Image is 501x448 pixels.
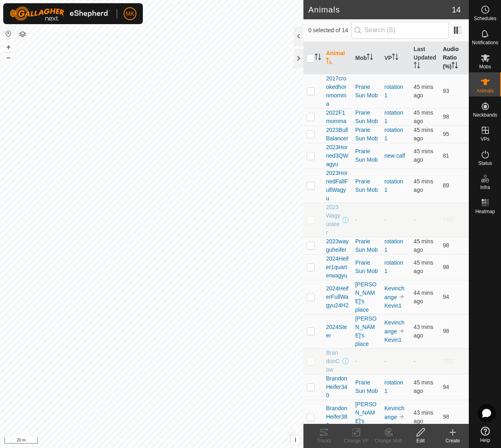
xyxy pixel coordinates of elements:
span: 2024Steer [326,323,349,340]
h2: Animals [308,5,452,14]
a: Kevin1 [384,302,402,309]
a: Kevinchange [384,405,404,420]
div: Prarie Sun Mob [355,378,378,395]
button: – [4,53,13,62]
a: rotation 1 [384,178,403,193]
span: 98 [443,328,449,334]
img: Gallagher Logo [10,6,110,21]
div: [PERSON_NAME]'s place [355,280,378,314]
span: 21 Aug 2025 at 12:37 pm [414,148,433,163]
span: 21 Aug 2025 at 12:37 pm [414,379,433,394]
div: Prarie Sun Mob [355,237,378,254]
th: Animal [323,42,352,74]
div: - [355,216,378,224]
a: Kevinchange [384,285,404,300]
span: 98 [443,413,449,420]
span: Status [478,161,492,166]
div: Change Mob [372,437,404,444]
button: Reset Map [4,29,13,39]
th: Last Updated [410,42,440,74]
span: BrandonCow [326,349,341,374]
a: rotation 1 [384,259,403,274]
a: rotation 1 [384,109,403,124]
div: Change VP [340,437,372,444]
button: Map Layers [18,29,27,39]
span: 2024Heifer1quarterwagyu [326,255,349,280]
span: 94 [443,384,449,390]
button: + [4,42,13,52]
p-sorticon: Activate to sort [414,63,420,70]
p-sorticon: Activate to sort [452,63,458,70]
p-sorticon: Activate to sort [367,55,373,61]
span: 21 Aug 2025 at 12:37 pm [414,178,433,193]
div: Prarie Sun Mob [355,177,378,194]
span: 2023Horned3QWagyu [326,143,349,169]
div: Prarie Sun Mob [355,126,378,143]
span: MK [126,10,134,18]
a: new calf [384,152,405,159]
span: 98 [443,113,449,120]
span: Neckbands [473,113,497,117]
div: Create [437,437,469,444]
span: 14 [452,4,461,16]
a: Privacy Policy [120,438,150,445]
span: 98 [443,264,449,270]
span: Schedules [474,16,496,21]
span: - [414,216,416,223]
span: 98 [443,242,449,249]
div: [PERSON_NAME]'s place [355,314,378,348]
app-display-virtual-paddock-transition: - [384,216,386,223]
span: 0 selected of 14 [308,26,351,35]
span: i [295,436,296,443]
button: i [291,436,300,444]
span: 2024HeiferFullWagyu24H2 [326,284,349,310]
th: VP [381,42,410,74]
a: rotation 1 [384,127,403,142]
span: BrandonHeifer340 [326,374,349,400]
a: Kevin1 [384,422,402,429]
span: 21 Aug 2025 at 12:38 pm [414,290,433,304]
span: 21 Aug 2025 at 12:37 pm [414,238,433,253]
span: 95 [443,131,449,137]
span: TBD [443,216,454,223]
span: VPs [480,137,489,142]
span: Animals [476,88,494,93]
span: Help [480,438,490,443]
span: 81 [443,152,449,159]
div: Prarie Sun Mob [355,259,378,275]
a: Kevin1 [384,337,402,343]
span: 21 Aug 2025 at 12:37 pm [414,84,433,99]
span: 21 Aug 2025 at 12:37 pm [414,259,433,274]
span: Infra [480,185,490,190]
span: 21 Aug 2025 at 12:39 pm [414,409,433,424]
span: Notifications [472,40,498,45]
th: Mob [352,42,381,74]
div: Prarie Sun Mob [355,147,378,164]
span: BrandonHeifer380 [326,404,349,430]
span: 2023BullBalancer [326,126,349,143]
span: Heatmap [475,209,495,214]
div: Edit [404,437,437,444]
span: 93 [443,88,449,94]
div: Tracks [308,437,340,444]
p-sorticon: Activate to sort [315,55,321,61]
a: Help [469,423,501,446]
span: 2023HornedFallFullWagyu [326,169,349,203]
div: [PERSON_NAME]'s place [355,400,378,434]
a: Kevinchange [384,319,404,335]
span: 2022F1momma [326,109,349,125]
div: Prarie Sun Mob [355,83,378,100]
span: 2023wayguheifer [326,237,349,254]
span: Mobs [479,64,491,69]
img: to [398,413,405,420]
span: 21 Aug 2025 at 12:39 pm [414,324,433,339]
span: 89 [443,182,449,189]
span: 94 [443,294,449,300]
a: rotation 1 [384,84,403,99]
p-sorticon: Activate to sort [392,55,398,61]
a: rotation 1 [384,238,403,253]
div: Prarie Sun Mob [355,109,378,125]
p-sorticon: Activate to sort [326,59,332,65]
span: 2017crookedhornmomma [326,74,349,108]
img: to [398,294,405,300]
